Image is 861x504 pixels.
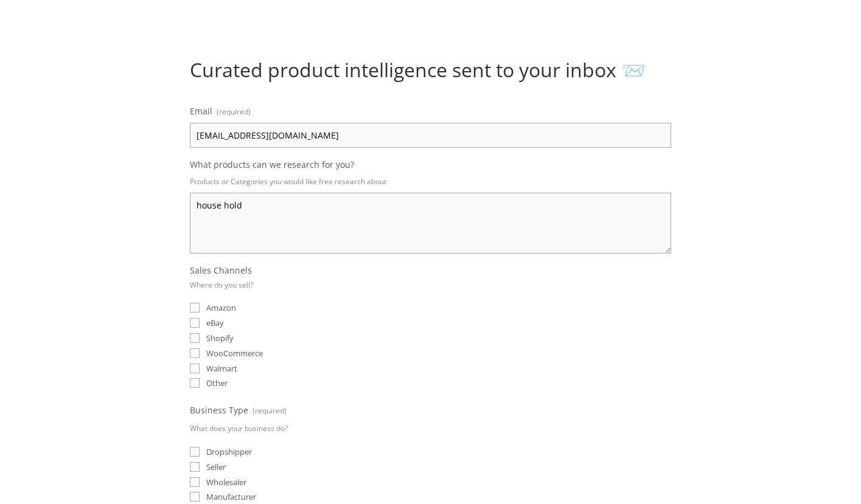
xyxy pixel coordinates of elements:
[206,491,256,502] span: Manufacturer
[190,318,200,328] input: eBay
[206,317,224,328] span: eBay
[206,333,234,343] span: Shopify
[206,348,263,359] span: WooCommerce
[190,333,200,343] input: Shopify
[206,302,236,313] span: Amazon
[206,446,252,457] span: Dropshipper
[190,477,200,487] input: Wholesaler
[190,105,212,117] span: Email
[190,159,354,170] span: What products can we research for you?
[206,461,226,472] span: Seller
[190,462,200,472] input: Seller
[190,303,200,312] input: Amazon
[190,378,200,388] input: Other
[190,447,200,457] input: Dropshipper
[190,404,248,416] span: Business Type
[206,378,228,388] span: Other
[190,193,671,254] textarea: house hold
[253,402,287,419] span: (required)
[190,264,252,276] span: Sales Channels
[190,276,253,294] p: Where do you sell?
[190,364,200,373] input: Walmart
[206,363,237,374] span: Walmart
[190,348,200,358] input: WooCommerce
[190,173,671,190] p: Products or Categories you would like free research about
[190,419,288,437] p: What does your business do?
[206,477,246,488] span: Wholesaler
[190,58,671,81] h1: Curated product intelligence sent to your inbox 📨
[217,103,251,120] span: (required)
[190,492,200,502] input: Manufacturer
